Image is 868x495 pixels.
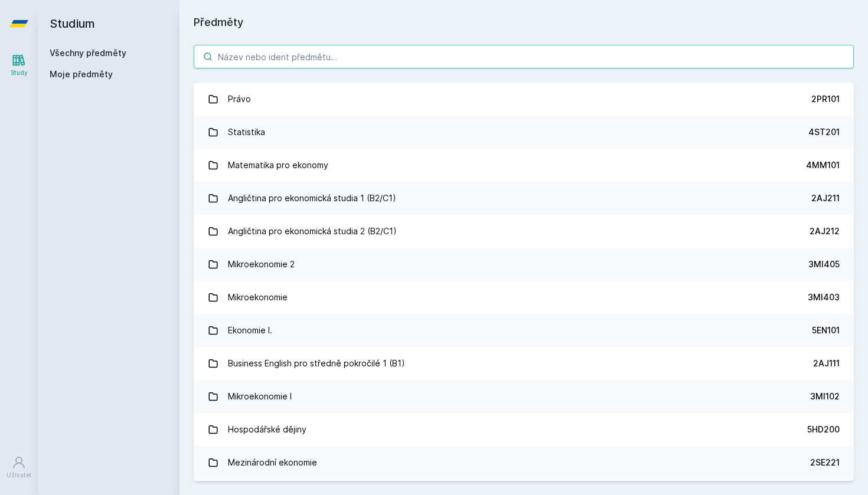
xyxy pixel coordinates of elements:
[228,87,251,111] div: Právo
[194,14,854,31] h1: Předměty
[194,215,854,248] a: Angličtina pro ekonomická studia 2 (B2/C1) 2AJ212
[11,68,28,77] div: Study
[194,182,854,215] a: Angličtina pro ekonomická studia 1 (B2/C1) 2AJ211
[811,192,840,204] div: 2AJ211
[813,358,840,369] div: 2AJ111
[194,413,854,446] a: Hospodářské dějiny 5HD200
[810,225,840,237] div: 2AJ212
[807,424,840,435] div: 5HD200
[810,391,840,402] div: 3MI102
[228,352,405,375] div: Business English pro středně pokročilé 1 (B1)
[194,248,854,281] a: Mikroekonomie 2 3MI405
[228,153,328,177] div: Matematika pro ekonomy
[228,186,396,210] div: Angličtina pro ekonomická studia 1 (B2/C1)
[50,48,126,58] a: Všechny předměty
[228,451,317,474] div: Mezinárodní ekonomie
[810,457,840,468] div: 2SE221
[228,319,272,342] div: Ekonomie I.
[194,45,854,68] input: Název nebo ident předmětu…
[808,291,840,303] div: 3MI403
[50,68,113,80] span: Moje předměty
[194,380,854,413] a: Mikroekonomie I 3MI102
[228,385,292,408] div: Mikroekonomie I
[228,418,306,441] div: Hospodářské dějiny
[806,159,840,171] div: 4MM101
[2,450,35,486] a: Uživatel
[228,120,265,144] div: Statistika
[228,253,295,276] div: Mikroekonomie 2
[194,314,854,347] a: Ekonomie I. 5EN101
[194,347,854,380] a: Business English pro středně pokročilé 1 (B1) 2AJ111
[194,446,854,479] a: Mezinárodní ekonomie 2SE221
[194,281,854,314] a: Mikroekonomie 3MI403
[811,93,840,105] div: 2PR101
[812,324,840,336] div: 5EN101
[228,219,397,243] div: Angličtina pro ekonomická studia 2 (B2/C1)
[2,47,35,83] a: Study
[194,116,854,149] a: Statistika 4ST201
[194,149,854,182] a: Matematika pro ekonomy 4MM101
[6,471,31,480] div: Uživatel
[194,83,854,116] a: Právo 2PR101
[808,126,840,138] div: 4ST201
[228,286,288,309] div: Mikroekonomie
[808,258,840,270] div: 3MI405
